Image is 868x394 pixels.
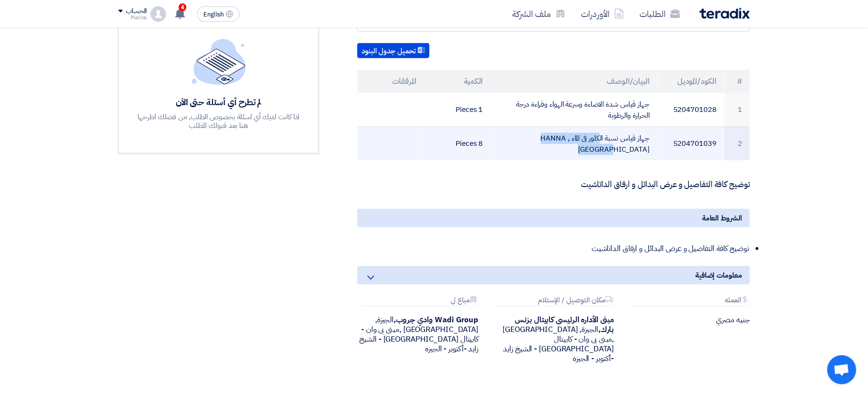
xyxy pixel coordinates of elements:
[126,7,147,16] div: الحساب
[695,270,742,281] span: معلومات إضافية
[424,70,491,93] th: الكمية
[504,2,573,25] a: ملف الشركة
[118,15,147,20] div: Marina
[424,93,491,127] td: 1 Pieces
[357,70,424,93] th: المرفقات
[424,127,491,161] td: 8 Pieces
[491,93,658,127] td: جهاز قياس شدة الاضاءة وسرعة الهواء وقراءة درجة الحرارة والرطوبة
[724,127,750,161] td: 2
[702,213,742,223] span: الشروط العامة
[192,39,246,84] img: empty_state_list.svg
[203,11,224,18] span: English
[394,314,478,326] b: Wadi Group وادي جروب,
[700,8,750,19] img: Teradix logo
[357,315,478,354] div: الجيزة, [GEOGRAPHIC_DATA] ,مبنى بى وان - كابيتال [GEOGRAPHIC_DATA] - الشيخ زايد -أكتوبر - الجيزه
[493,315,614,363] div: الجيزة, [GEOGRAPHIC_DATA] ,مبنى بى وان - كابيتال [GEOGRAPHIC_DATA] - الشيخ زايد -أكتوبر - الجيزه
[657,70,724,93] th: الكود/الموديل
[724,93,750,127] td: 1
[657,127,724,161] td: 5204701039
[657,93,724,127] td: 5204701028
[515,314,614,335] b: مبنى الأداره الرئيسى كابيتال بزنس بارك,
[151,6,166,22] img: profile_test.png
[357,180,750,189] p: توضيح كافة التفاصيل و عرض البدائل و ارفاق الداتاشيت
[137,96,301,108] div: لم تطرح أي أسئلة حتى الآن
[357,43,429,59] button: تحميل جدول البنود
[197,6,240,22] button: English
[629,315,750,325] div: جنيه مصري
[724,70,750,93] th: #
[361,296,478,306] div: مباع ل
[497,296,614,306] div: مكان التوصيل / الإستلام
[632,2,688,25] a: الطلبات
[137,112,301,130] div: اذا كانت لديك أي اسئلة بخصوص الطلب, من فضلك اطرحها هنا بعد قبولك للطلب
[179,3,186,11] span: 4
[827,355,856,384] a: Open chat
[573,2,632,25] a: الأوردرات
[367,239,750,258] li: توضيح كافة التفاصيل و عرض البدائل و ارفاق الداتاشيت
[491,127,658,161] td: جهاز قياس نسبة الكلور فى الماء HANNA , [GEOGRAPHIC_DATA]
[633,296,750,306] div: العمله
[491,70,658,93] th: البيان/الوصف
